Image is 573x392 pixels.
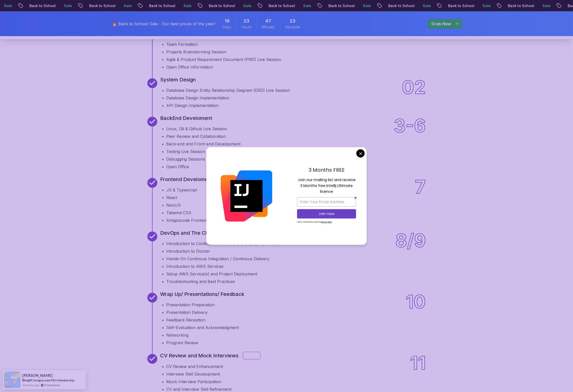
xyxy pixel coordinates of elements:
[167,217,235,223] li: Amigoscode Frontend Starter Repo
[406,17,426,70] div: 01
[419,3,435,8] p: Sale
[167,263,280,269] li: Introduction to AWS Services
[167,271,280,277] li: Setup AWS Service(s) and Project Deployment
[324,3,359,8] p: Back to School
[167,241,280,247] li: Introduction to Continuous Delivery and Deployment Tools
[285,25,300,30] span: Seconds
[415,178,426,223] div: 7
[160,291,245,298] p: Wrap Up/ Presentations/ Feedback
[167,194,235,201] li: React
[225,17,230,25] span: 18 Days
[167,126,241,132] li: Linux, Git & Github Live Session
[290,17,296,25] span: 23 Seconds
[160,229,216,236] p: DevOps and The Cloud
[60,3,76,8] p: Sale
[359,3,375,8] p: Sale
[167,41,331,47] li: Team Formation
[167,324,245,331] li: Self-Evaluation and Acknowledgment
[402,78,426,108] div: 02
[22,378,33,382] span: Bought
[145,3,179,8] p: Back to School
[266,17,271,25] span: 47 Minutes
[478,3,495,8] p: Sale
[120,3,136,8] p: Sale
[167,363,261,369] li: CV Review and Enhancement
[167,340,245,346] li: Program Review
[223,25,231,30] span: Days
[22,373,53,378] span: [PERSON_NAME]
[167,371,261,377] li: Interview Skill Development
[432,21,451,27] p: Grab Now
[160,352,239,359] p: CV Review and Mock Interviews
[504,3,538,8] p: Back to School
[167,95,290,101] li: Database Design Implementation
[25,3,60,8] p: Back to School
[167,141,241,147] li: Back-end and Front-end Development
[22,383,39,387] span: 3 minutes ago
[262,25,275,30] span: Minutes
[167,133,241,139] li: Peer Review and Collaboration
[167,256,280,262] li: Hands-On Continous Integration / Continous Delivery
[394,117,426,170] div: 3-6
[167,278,280,285] li: Troubleshooting and Best Practices
[444,3,478,8] p: Back to School
[239,3,255,8] p: Sale
[160,115,212,122] p: BackEnd Develoment
[160,176,213,183] p: Frontend Develoment
[167,148,241,155] li: Testing Live Session
[384,3,419,8] p: Back to School
[160,76,196,83] p: System Design
[299,3,315,8] p: Sale
[167,102,290,108] li: API Design Implementation
[167,317,245,323] li: Feedback Reception
[406,293,426,346] div: 10
[167,302,245,308] li: Presentation Preparation
[167,332,245,338] li: Networking
[167,309,245,315] li: Presentation Delivery
[33,378,75,382] a: Amigoscode PRO Membership
[167,379,261,385] li: Mock Interview Participation
[167,49,331,55] li: Projects Brainstorming Session
[167,156,241,162] li: Debugging Sessions
[167,187,235,193] li: JS & Typescript
[167,56,331,62] li: Agile & Product Requirement Document (PRD) Live Session
[167,202,235,208] li: NextJS
[167,164,241,170] li: Open Office
[265,3,299,8] p: Back to School
[205,3,239,8] p: Back to School
[4,372,21,388] img: provesource social proof notification image
[112,21,215,27] p: 🔥 Back to School Sale - Our best prices of the year!
[167,87,290,93] li: Database Design Entity Relationship Diagram (ERD) Live Session
[85,3,120,8] p: Back to School
[44,383,60,387] a: ProveSource
[242,25,252,30] span: Hours
[179,3,196,8] p: Sale
[396,231,426,285] div: 8/9
[167,64,331,70] li: Open Office Information
[167,248,280,254] li: Introduction to Docker
[167,210,235,216] li: Tailwind CSS
[244,17,250,25] span: 23 Hours
[243,352,261,359] div: Bonus
[538,3,554,8] p: Sale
